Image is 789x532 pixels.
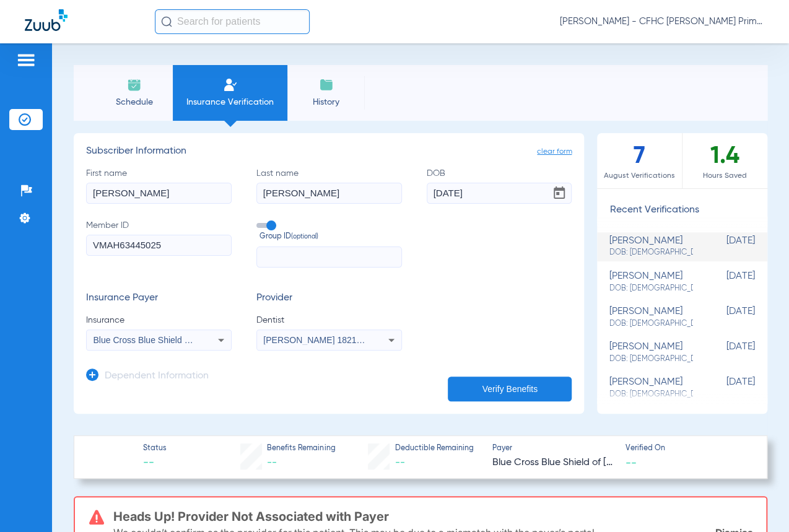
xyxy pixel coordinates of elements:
[492,443,614,455] span: Payer
[626,456,637,469] span: --
[161,16,172,27] img: Search Icon
[25,9,68,31] img: Zuub Logo
[291,232,318,243] small: (optional)
[597,170,681,182] span: August Verifications
[597,133,682,188] div: 7
[105,370,209,383] h3: Dependent Information
[127,77,142,92] img: Schedule
[113,510,753,523] h3: Heads Up! Provider Not Associated with Payer
[256,167,402,204] label: Last name
[86,167,232,204] label: First name
[256,183,402,204] input: Last name
[609,341,693,364] div: [PERSON_NAME]
[143,443,167,455] span: Status
[693,271,755,294] span: [DATE]
[86,314,232,326] span: Insurance
[182,96,278,108] span: Insurance Verification
[319,77,334,92] img: History
[16,53,36,68] img: hamburger-icon
[297,96,355,108] span: History
[94,335,245,345] span: Blue Cross Blue Shield Of [US_STATE]
[597,204,767,217] h3: Recent Verifications
[86,183,232,204] input: First name
[693,235,755,258] span: [DATE]
[492,455,614,471] span: Blue Cross Blue Shield of [US_STATE]
[86,219,232,268] label: Member ID
[537,146,572,158] span: clear form
[394,443,473,455] span: Deductible Remaining
[693,377,755,399] span: [DATE]
[223,77,238,92] img: Manual Insurance Verification
[143,455,167,471] span: --
[448,377,572,401] button: Verify Benefits
[609,271,693,294] div: [PERSON_NAME]
[267,443,335,455] span: Benefits Remaining
[609,306,693,329] div: [PERSON_NAME]
[86,235,232,256] input: Member ID
[256,292,402,305] h3: Provider
[259,232,402,243] span: Group ID
[86,146,572,158] h3: Subscriber Information
[560,15,764,28] span: [PERSON_NAME] - CFHC [PERSON_NAME] Primary Care Dental
[86,292,232,305] h3: Insurance Payer
[609,354,693,365] span: DOB: [DEMOGRAPHIC_DATA]
[609,247,693,258] span: DOB: [DEMOGRAPHIC_DATA]
[427,183,572,204] input: DOBOpen calendar
[693,306,755,329] span: [DATE]
[609,235,693,258] div: [PERSON_NAME]
[105,96,163,108] span: Schedule
[155,9,310,34] input: Search for patients
[609,283,693,294] span: DOB: [DEMOGRAPHIC_DATA]
[263,335,385,345] span: [PERSON_NAME] 1821650375
[682,133,767,188] div: 1.4
[609,318,693,329] span: DOB: [DEMOGRAPHIC_DATA]
[693,341,755,364] span: [DATE]
[626,443,748,455] span: Verified On
[394,458,404,468] span: --
[256,314,402,326] span: Dentist
[427,167,572,204] label: DOB
[682,170,767,182] span: Hours Saved
[609,377,693,399] div: [PERSON_NAME]
[547,181,572,206] button: Open calendar
[89,510,104,525] img: error-icon
[267,458,277,468] span: --
[727,473,789,532] iframe: Chat Widget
